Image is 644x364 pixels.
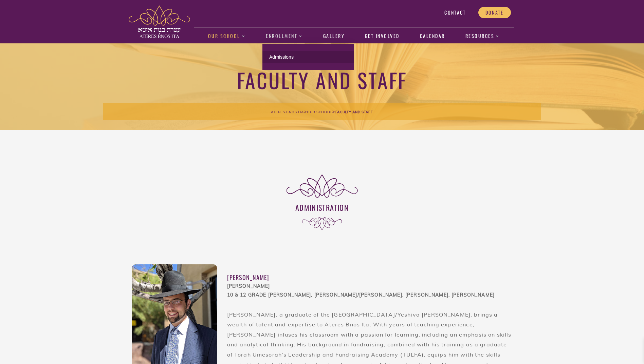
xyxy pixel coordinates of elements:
a: Resources [462,28,503,44]
a: Admissions [262,51,354,63]
span: Ateres Bnos Ita [271,110,304,114]
span: Donate [485,9,504,16]
ul: Enrollment [262,44,354,70]
a: Contact [437,7,473,18]
a: Get Involved [361,28,403,44]
a: Donate [478,7,511,18]
a: Enrollment [262,28,306,44]
div: [PERSON_NAME] [227,273,512,282]
a: Our School [307,108,332,115]
span: Contact [444,9,466,16]
h1: Faculty and Staff [103,67,541,93]
span: Faculty and Staff [335,110,373,114]
span: Our School [307,110,332,114]
h3: Administration [132,202,512,213]
a: Calendar [416,28,448,44]
div: [PERSON_NAME] 10 & 12 Grade [PERSON_NAME], [PERSON_NAME]/[PERSON_NAME], [PERSON_NAME], [PERSON_NAME] [227,282,512,300]
a: Our School [204,28,249,44]
div: > > [103,103,541,120]
a: Gallery [319,28,348,44]
a: Ateres Bnos Ita [271,108,304,115]
img: ateres [129,5,190,38]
